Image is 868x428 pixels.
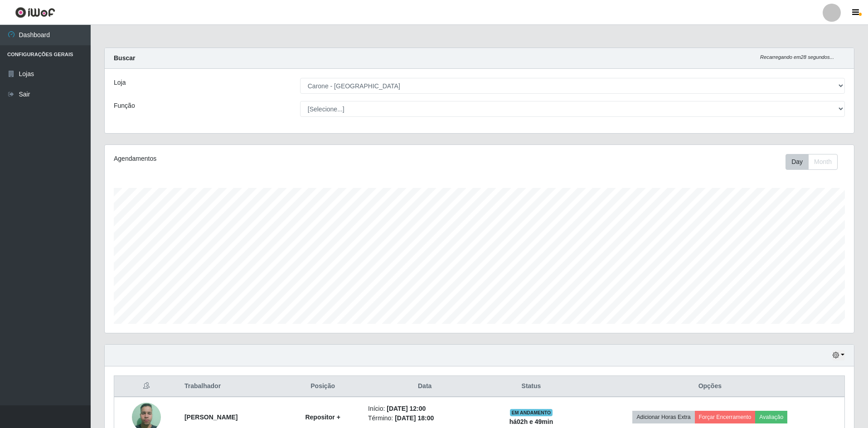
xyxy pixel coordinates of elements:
label: Função [114,101,135,111]
li: Início: [368,404,481,414]
strong: [PERSON_NAME] [184,414,238,421]
time: [DATE] 12:00 [387,405,426,412]
th: Status [487,376,575,397]
strong: há 02 h e 49 min [509,418,553,425]
div: Agendamentos [114,154,411,164]
button: Day [786,154,809,170]
span: EM ANDAMENTO [510,409,553,416]
button: Forçar Encerramento [695,411,756,423]
strong: Buscar [114,54,135,62]
th: Data [363,376,487,397]
img: CoreUI Logo [15,7,55,18]
th: Posição [283,376,363,397]
label: Loja [114,78,126,87]
button: Avaliação [755,411,787,423]
button: Month [808,154,838,170]
time: [DATE] 18:00 [395,414,434,422]
i: Recarregando em 28 segundos... [760,54,834,60]
th: Opções [576,376,845,397]
strong: Repositor + [305,414,340,421]
th: Trabalhador [179,376,283,397]
button: Adicionar Horas Extra [632,411,694,423]
div: First group [786,154,838,170]
li: Término: [368,414,481,423]
div: Toolbar with button groups [786,154,845,170]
